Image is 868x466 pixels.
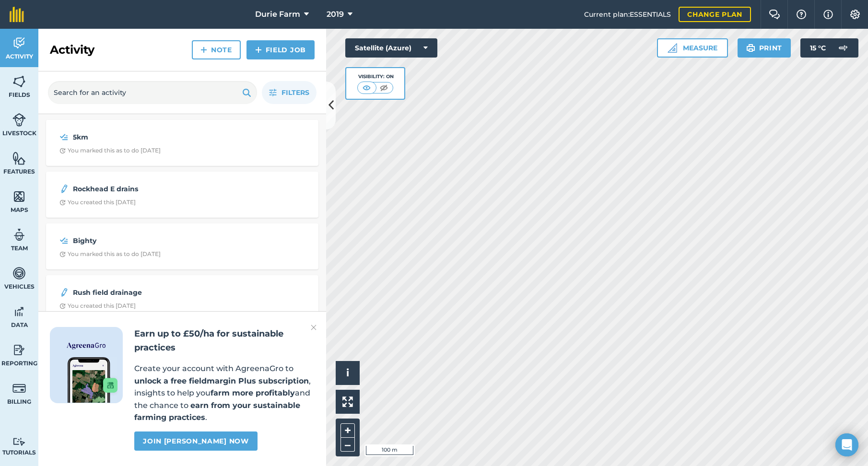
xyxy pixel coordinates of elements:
[68,357,117,403] img: Screenshot of the Gro app
[12,304,26,319] img: svg+xml;base64,PD94bWwgdmVyc2lvbj0iMS4wIiBlbmNvZGluZz0idXRmLTgiPz4KPCEtLSBHZW5lcmF0b3I6IEFkb2JlIE...
[668,43,677,53] img: Ruler icon
[282,87,309,98] span: Filters
[59,287,69,298] img: svg+xml;base64,PD94bWwgdmVyc2lvbj0iMS4wIiBlbmNvZGluZz0idXRmLTgiPz4KPCEtLSBHZW5lcmF0b3I6IEFkb2JlIE...
[59,251,66,257] img: Clock with arrow pointing clockwise
[192,40,241,59] a: Note
[796,10,807,19] img: A question mark icon
[73,184,225,194] strong: Rockhead E drains
[657,38,728,58] button: Measure
[311,322,317,333] img: svg+xml;base64,PHN2ZyB4bWxucz0iaHR0cDovL3d3dy53My5vcmcvMjAwMC9zdmciIHdpZHRoPSIyMiIgaGVpZ2h0PSIzMC...
[134,362,315,424] p: Create your account with AgreenaGro to , insights to help you and the chance to .
[12,113,26,127] img: svg+xml;base64,PD94bWwgdmVyc2lvbj0iMS4wIiBlbmNvZGluZz0idXRmLTgiPz4KPCEtLSBHZW5lcmF0b3I6IEFkb2JlIE...
[12,189,26,204] img: svg+xml;base64,PHN2ZyB4bWxucz0iaHR0cDovL3d3dy53My5vcmcvMjAwMC9zdmciIHdpZHRoPSI1NiIgaGVpZ2h0PSI2MC...
[73,235,225,246] strong: Bighty
[12,228,26,242] img: svg+xml;base64,PD94bWwgdmVyc2lvbj0iMS4wIiBlbmNvZGluZz0idXRmLTgiPz4KPCEtLSBHZW5lcmF0b3I6IEFkb2JlIE...
[59,131,69,143] img: svg+xml;base64,PD94bWwgdmVyc2lvbj0iMS4wIiBlbmNvZGluZz0idXRmLTgiPz4KPCEtLSBHZW5lcmF0b3I6IEFkb2JlIE...
[361,83,373,93] img: svg+xml;base64,PHN2ZyB4bWxucz0iaHR0cDovL3d3dy53My5vcmcvMjAwMC9zdmciIHdpZHRoPSI1MCIgaGVpZ2h0PSI0MC...
[200,44,207,56] img: svg+xml;base64,PHN2ZyB4bWxucz0iaHR0cDovL3d3dy53My5vcmcvMjAwMC9zdmciIHdpZHRoPSIxNCIgaGVpZ2h0PSIyNC...
[134,327,315,355] h2: Earn up to £50/ha for sustainable practices
[849,10,861,19] img: A cog icon
[12,437,26,446] img: svg+xml;base64,PD94bWwgdmVyc2lvbj0iMS4wIiBlbmNvZGluZz0idXRmLTgiPz4KPCEtLSBHZW5lcmF0b3I6IEFkb2JlIE...
[134,431,257,451] a: Join [PERSON_NAME] now
[12,343,26,357] img: svg+xml;base64,PD94bWwgdmVyc2lvbj0iMS4wIiBlbmNvZGluZz0idXRmLTgiPz4KPCEtLSBHZW5lcmF0b3I6IEFkb2JlIE...
[59,147,161,154] div: You marked this as to do [DATE]
[262,81,317,104] button: Filters
[746,42,755,54] img: svg+xml;base64,PHN2ZyB4bWxucz0iaHR0cDovL3d3dy53My5vcmcvMjAwMC9zdmciIHdpZHRoPSIxOSIgaGVpZ2h0PSIyNC...
[52,229,313,264] a: BightyClock with arrow pointing clockwiseYou marked this as to do [DATE]
[345,38,437,58] button: Satellite (Azure)
[12,74,26,89] img: svg+xml;base64,PHN2ZyB4bWxucz0iaHR0cDovL3d3dy53My5vcmcvMjAwMC9zdmciIHdpZHRoPSI1NiIgaGVpZ2h0PSI2MC...
[59,199,66,206] img: Clock with arrow pointing clockwise
[73,287,225,298] strong: Rush field drainage
[378,83,390,93] img: svg+xml;base64,PHN2ZyB4bWxucz0iaHR0cDovL3d3dy53My5vcmcvMjAwMC9zdmciIHdpZHRoPSI1MCIgaGVpZ2h0PSI0MC...
[833,38,853,58] img: svg+xml;base64,PD94bWwgdmVyc2lvbj0iMS4wIiBlbmNvZGluZz0idXRmLTgiPz4KPCEtLSBHZW5lcmF0b3I6IEFkb2JlIE...
[346,367,349,379] span: i
[10,7,24,22] img: fieldmargin Logo
[340,438,355,452] button: –
[134,401,300,422] strong: earn from your sustainable farming practices
[50,42,94,58] h2: Activity
[679,7,751,22] a: Change plan
[59,303,66,309] img: Clock with arrow pointing clockwise
[59,302,136,310] div: You created this [DATE]
[59,183,69,195] img: svg+xml;base64,PD94bWwgdmVyc2lvbj0iMS4wIiBlbmNvZGluZz0idXRmLTgiPz4KPCEtLSBHZW5lcmF0b3I6IEFkb2JlIE...
[342,396,353,407] img: Four arrows, one pointing top left, one top right, one bottom right and the last bottom left
[12,151,26,165] img: svg+xml;base64,PHN2ZyB4bWxucz0iaHR0cDovL3d3dy53My5vcmcvMjAwMC9zdmciIHdpZHRoPSI1NiIgaGVpZ2h0PSI2MC...
[52,177,313,212] a: Rockhead E drainsClock with arrow pointing clockwiseYou created this [DATE]
[134,376,309,385] strong: unlock a free fieldmargin Plus subscription
[52,281,313,315] a: Rush field drainageClock with arrow pointing clockwiseYou created this [DATE]
[738,38,791,58] button: Print
[357,73,394,81] div: Visibility: On
[48,81,257,104] input: Search for an activity
[835,433,858,456] div: Open Intercom Messenger
[336,361,360,385] button: i
[211,388,295,397] strong: farm more profitably
[12,381,26,396] img: svg+xml;base64,PD94bWwgdmVyc2lvbj0iMS4wIiBlbmNvZGluZz0idXRmLTgiPz4KPCEtLSBHZW5lcmF0b3I6IEFkb2JlIE...
[769,10,780,19] img: Two speech bubbles overlapping with the left bubble in the forefront
[255,9,300,20] span: Durie Farm
[12,36,26,50] img: svg+xml;base64,PD94bWwgdmVyc2lvbj0iMS4wIiBlbmNvZGluZz0idXRmLTgiPz4KPCEtLSBHZW5lcmF0b3I6IEFkb2JlIE...
[59,235,69,246] img: svg+xml;base64,PD94bWwgdmVyc2lvbj0iMS4wIiBlbmNvZGluZz0idXRmLTgiPz4KPCEtLSBHZW5lcmF0b3I6IEFkb2JlIE...
[823,9,833,20] img: svg+xml;base64,PHN2ZyB4bWxucz0iaHR0cDovL3d3dy53My5vcmcvMjAwMC9zdmciIHdpZHRoPSIxNyIgaGVpZ2h0PSIxNy...
[12,266,26,280] img: svg+xml;base64,PD94bWwgdmVyc2lvbj0iMS4wIiBlbmNvZGluZz0idXRmLTgiPz4KPCEtLSBHZW5lcmF0b3I6IEFkb2JlIE...
[52,126,313,160] a: 5kmClock with arrow pointing clockwiseYou marked this as to do [DATE]
[584,9,671,20] span: Current plan : ESSENTIALS
[59,148,66,154] img: Clock with arrow pointing clockwise
[327,9,344,20] span: 2019
[59,198,136,206] div: You created this [DATE]
[340,423,355,438] button: +
[255,44,262,56] img: svg+xml;base64,PHN2ZyB4bWxucz0iaHR0cDovL3d3dy53My5vcmcvMjAwMC9zdmciIHdpZHRoPSIxNCIgaGVpZ2h0PSIyNC...
[242,87,251,98] img: svg+xml;base64,PHN2ZyB4bWxucz0iaHR0cDovL3d3dy53My5vcmcvMjAwMC9zdmciIHdpZHRoPSIxOSIgaGVpZ2h0PSIyNC...
[246,40,315,59] a: Field Job
[73,132,225,142] strong: 5km
[810,38,826,58] span: 15 ° C
[59,250,161,258] div: You marked this as to do [DATE]
[800,38,858,58] button: 15 °C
